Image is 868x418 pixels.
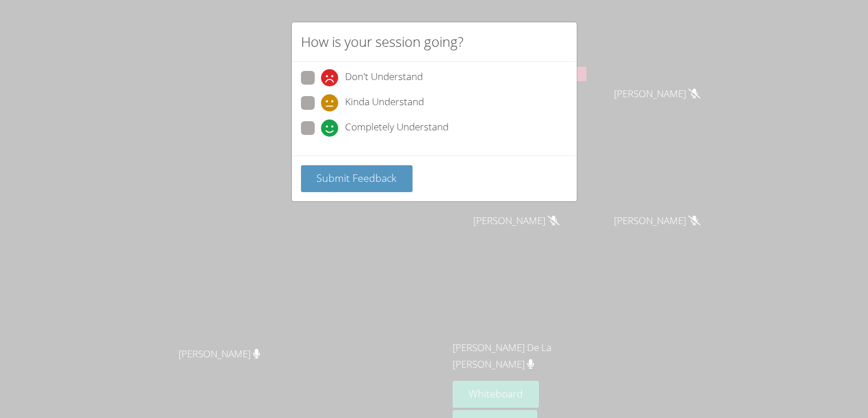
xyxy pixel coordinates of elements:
span: Submit Feedback [316,171,397,185]
button: Submit Feedback [301,165,413,192]
span: Don't Understand [345,69,423,86]
span: Kinda Understand [345,94,424,112]
h2: How is your session going? [301,31,463,52]
span: Completely Understand [345,120,449,137]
